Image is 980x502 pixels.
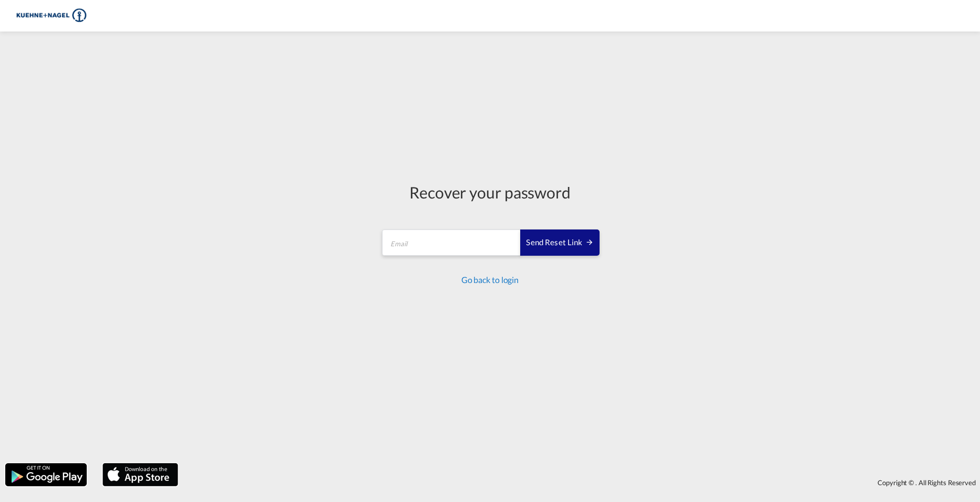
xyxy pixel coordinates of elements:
img: 36441310f41511efafde313da40ec4a4.png [16,4,87,28]
img: google.png [4,462,88,487]
input: Email [382,229,521,256]
md-icon: icon-arrow-right [585,238,594,246]
img: apple.png [101,462,179,487]
div: Recover your password [380,181,599,203]
button: SEND RESET LINK [520,229,599,256]
div: Copyright © . All Rights Reserved [183,474,980,491]
a: Go back to login [461,275,519,285]
div: Send reset link [526,237,593,249]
